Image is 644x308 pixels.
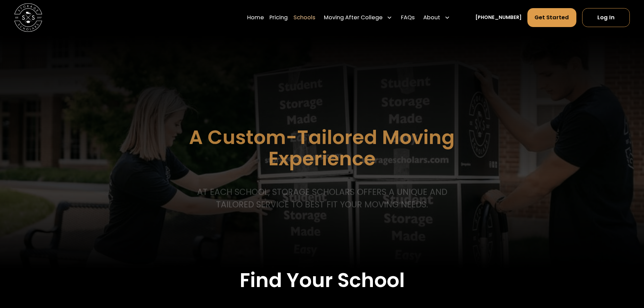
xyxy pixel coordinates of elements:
[401,8,415,27] a: FAQs
[421,8,453,27] div: About
[321,8,396,27] div: Moving After College
[269,8,288,27] a: Pricing
[194,186,450,211] p: At each school, storage scholars offers a unique and tailored service to best fit your Moving needs.
[527,8,577,27] a: Get Started
[475,14,522,21] a: [PHONE_NUMBER]
[153,127,491,169] h1: A Custom-Tailored Moving Experience
[582,8,630,27] a: Log In
[69,268,575,292] h2: Find Your School
[14,3,42,31] a: home
[324,14,383,22] div: Moving After College
[247,8,264,27] a: Home
[423,14,440,22] div: About
[14,3,42,31] img: Storage Scholars main logo
[293,8,315,27] a: Schools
